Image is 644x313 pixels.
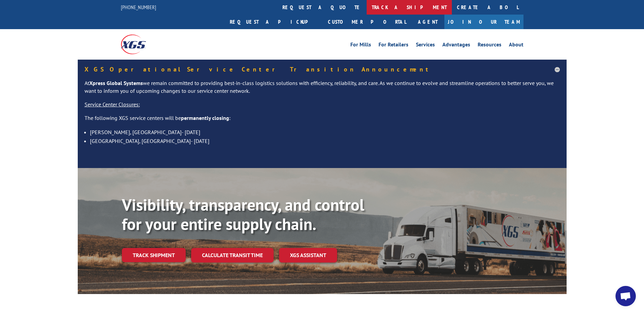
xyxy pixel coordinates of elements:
a: Resources [478,42,501,49]
a: Customer Portal [323,15,411,29]
a: Agent [411,15,444,29]
strong: permanently closing [181,114,229,121]
a: Services [416,42,435,49]
a: Calculate transit time [191,248,274,263]
li: [GEOGRAPHIC_DATA], [GEOGRAPHIC_DATA]- [DATE] [90,137,560,145]
b: Visibility, transparency, and control for your entire supply chain. [122,194,364,235]
p: The following XGS service centers will be : [85,114,560,128]
a: Advantages [442,42,470,49]
h5: XGS Operational Service Center Transition Announcement [85,66,560,72]
p: At we remain committed to providing best-in-class logistics solutions with efficiency, reliabilit... [85,79,560,101]
a: Track shipment [122,248,186,262]
a: Open chat [615,286,636,306]
a: About [509,42,523,49]
li: [PERSON_NAME], [GEOGRAPHIC_DATA]- [DATE] [90,128,560,137]
strong: Xpress Global Systems [89,80,143,86]
a: Request a pickup [225,15,323,29]
a: For Mills [350,42,371,49]
a: [PHONE_NUMBER] [121,4,156,11]
a: For Retailers [379,42,408,49]
a: XGS ASSISTANT [279,248,337,263]
u: Service Center Closures: [85,101,140,108]
a: Join Our Team [444,15,523,29]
